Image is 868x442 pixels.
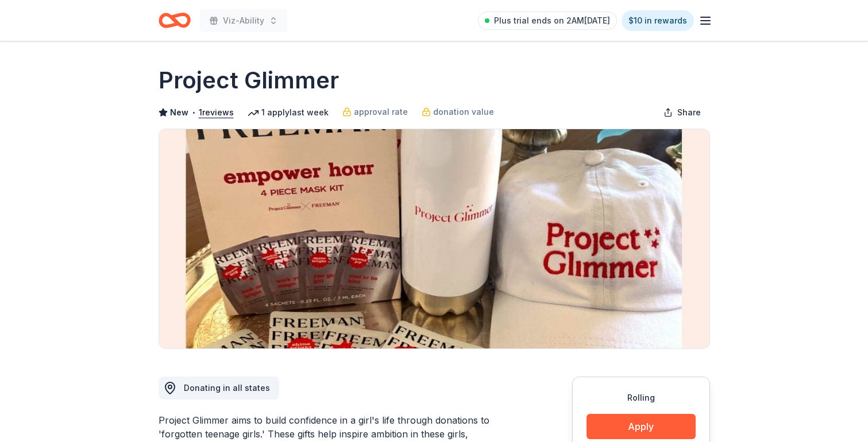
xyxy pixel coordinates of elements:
a: Home [159,7,191,34]
h1: Project Glimmer [159,64,339,96]
span: New [170,106,188,119]
button: 1reviews [199,106,234,119]
span: Viz-Ability [223,14,264,28]
div: 1 apply last week [248,106,329,119]
span: • [191,108,195,117]
span: donation value [433,105,494,119]
a: $10 in rewards [622,10,694,31]
a: approval rate [342,105,408,119]
img: Image for Project Glimmer [159,129,709,348]
span: Share [677,106,701,119]
span: approval rate [354,105,408,119]
a: Plus trial ends on 2AM[DATE] [478,11,617,30]
span: Donating in all states [184,383,270,393]
button: Share [654,101,710,124]
button: Viz-Ability [200,9,287,32]
a: donation value [422,105,494,119]
button: Apply [587,414,696,439]
div: Rolling [587,391,696,405]
span: Plus trial ends on 2AM[DATE] [494,14,610,28]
